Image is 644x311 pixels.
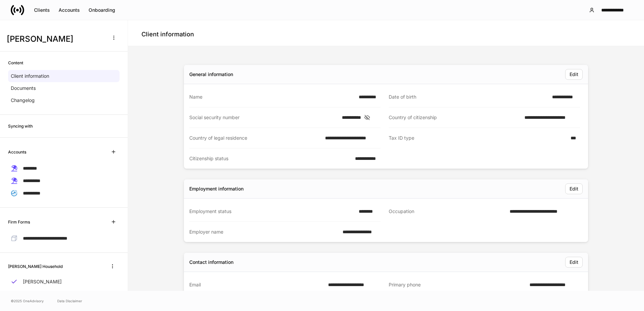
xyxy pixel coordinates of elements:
[7,34,104,44] h3: [PERSON_NAME]
[8,82,120,94] a: Documents
[30,5,54,15] button: Clients
[189,155,351,162] div: Citizenship status
[59,8,80,12] div: Accounts
[189,229,339,235] div: Employer name
[11,85,36,92] p: Documents
[11,73,49,79] p: Client information
[570,260,578,265] div: Edit
[8,149,26,155] h6: Accounts
[11,298,44,304] span: © 2025 OneAdvisory
[565,257,583,268] button: Edit
[189,71,233,78] div: General information
[570,72,578,77] div: Edit
[141,30,194,38] h4: Client information
[389,208,506,215] div: Occupation
[189,208,355,215] div: Employment status
[8,123,33,129] h6: Syncing with
[8,94,120,106] a: Changelog
[189,94,355,100] div: Name
[189,114,338,121] div: Social security number
[54,5,84,15] button: Accounts
[189,281,324,288] div: Email
[189,185,244,192] div: Employment information
[8,60,23,66] h6: Content
[189,135,321,141] div: Country of legal residence
[23,278,62,285] p: [PERSON_NAME]
[570,186,578,191] div: Edit
[84,5,120,15] button: Onboarding
[389,135,567,142] div: Tax ID type
[89,8,115,12] div: Onboarding
[389,114,520,121] div: Country of citizenship
[8,70,120,82] a: Client information
[189,259,233,266] div: Contact information
[389,94,548,100] div: Date of birth
[11,97,35,104] p: Changelog
[565,183,583,194] button: Edit
[57,298,82,304] a: Data Disclaimer
[565,69,583,80] button: Edit
[389,281,525,288] div: Primary phone
[8,219,30,225] h6: Firm Forms
[8,276,120,288] a: [PERSON_NAME]
[8,263,63,270] h6: [PERSON_NAME] Household
[34,8,50,12] div: Clients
